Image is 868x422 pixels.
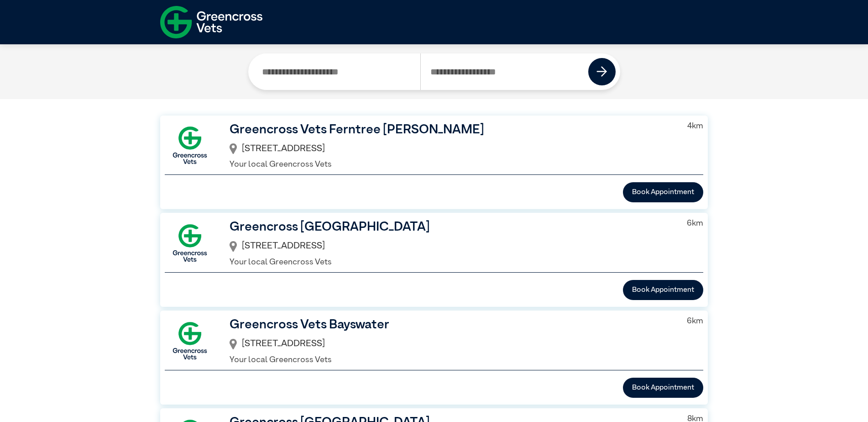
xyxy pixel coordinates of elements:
div: [STREET_ADDRESS] [230,237,672,256]
img: GX-Square.png [165,218,215,268]
h3: Greencross [GEOGRAPHIC_DATA] [230,217,672,237]
input: Search by Postcode [420,53,589,90]
p: Your local Greencross Vets [230,158,673,171]
input: Search by Clinic Name [253,53,421,90]
div: [STREET_ADDRESS] [230,139,673,159]
button: Book Appointment [623,280,703,300]
button: Book Appointment [623,378,703,398]
div: [STREET_ADDRESS] [230,334,672,354]
img: icon-right [596,66,607,77]
img: f-logo [160,2,262,42]
p: 6 km [687,315,703,327]
h3: Greencross Vets Ferntree [PERSON_NAME] [230,120,673,139]
img: GX-Square.png [165,120,215,170]
p: Your local Greencross Vets [230,256,672,269]
img: GX-Square.png [165,316,215,366]
p: 4 km [687,120,703,132]
h3: Greencross Vets Bayswater [230,315,672,334]
p: Your local Greencross Vets [230,354,672,366]
p: 6 km [687,217,703,230]
button: Book Appointment [623,182,703,202]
